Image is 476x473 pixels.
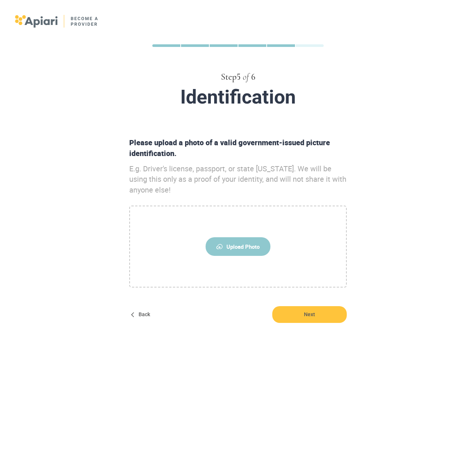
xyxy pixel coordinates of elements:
[126,137,350,159] div: Please upload a photo of a valid government-issued picture identification.
[272,306,347,323] button: Next
[62,86,414,108] div: Identification
[129,306,153,323] button: Back
[206,237,270,256] span: Upload Photo
[126,164,350,196] div: E.g. Driver's license, passport, or state [US_STATE]. We will be using this only as a proof of yo...
[243,73,249,82] span: of
[15,15,99,28] img: logo
[47,71,429,83] div: Step 5 6
[216,244,223,249] img: upload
